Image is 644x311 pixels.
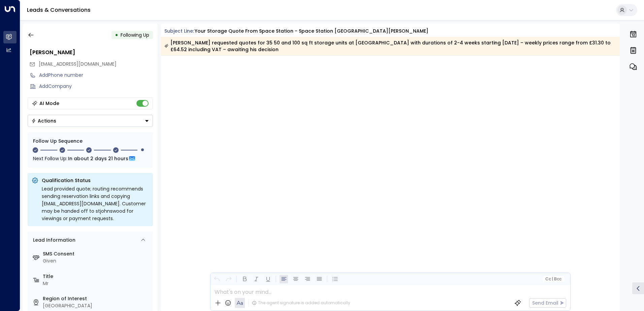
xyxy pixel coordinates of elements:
[43,280,150,287] div: Mr
[43,302,150,309] div: [GEOGRAPHIC_DATA]
[28,115,153,127] div: Button group with a nested menu
[164,39,616,53] div: [PERSON_NAME] requested quotes for 35 50 and 100 sq ft storage units at [GEOGRAPHIC_DATA] with du...
[39,100,59,107] div: AI Mode
[42,185,149,222] div: Lead provided quote; routing recommends sending reservation links and copying [EMAIL_ADDRESS][DOM...
[42,177,149,184] p: Qualification Status
[28,115,153,127] button: Actions
[39,61,117,68] span: khadehs@gmail.com
[195,28,428,35] div: Your storage quote from Space Station - Space Station [GEOGRAPHIC_DATA][PERSON_NAME]
[30,48,153,57] div: [PERSON_NAME]
[542,276,564,282] button: Cc|Bcc
[164,28,194,34] span: Subject Line:
[121,32,149,38] span: Following Up
[43,250,150,257] label: SMS Consent
[43,273,150,280] label: Title
[31,237,75,244] div: Lead Information
[252,300,350,306] div: The agent signature is added automatically
[43,295,150,302] label: Region of Interest
[39,83,153,90] div: AddCompany
[33,155,148,162] div: Next Follow Up:
[33,138,148,145] div: Follow Up Sequence
[27,6,91,14] a: Leads & Conversations
[545,277,561,281] span: Cc Bcc
[39,61,117,67] span: [EMAIL_ADDRESS][DOMAIN_NAME]
[68,155,128,162] span: In about 2 days 21 hours
[43,257,150,265] div: Given
[31,118,56,124] div: Actions
[115,29,118,41] div: •
[39,72,153,79] div: AddPhone number
[552,277,553,281] span: |
[224,275,233,283] button: Redo
[213,275,221,283] button: Undo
